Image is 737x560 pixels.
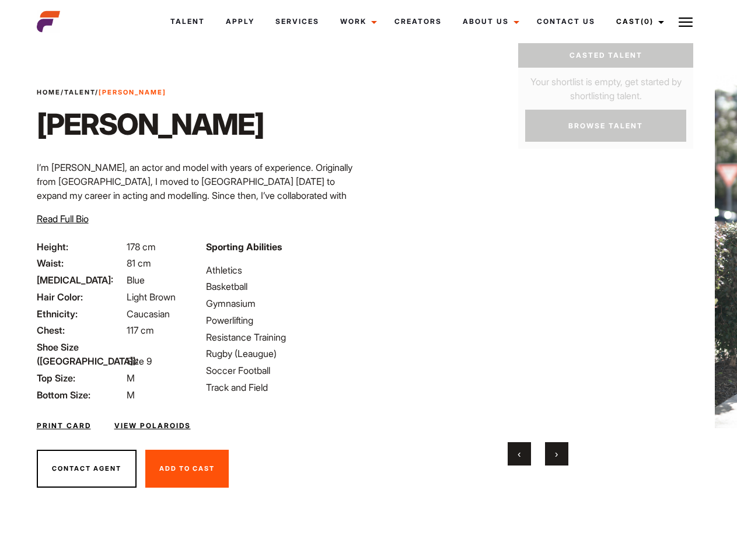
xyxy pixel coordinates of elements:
[555,448,558,460] span: Next
[384,6,452,37] a: Creators
[160,6,215,37] a: Talent
[215,6,265,37] a: Apply
[37,388,124,402] span: Bottom Size:
[679,15,693,29] img: Burger icon
[37,340,124,368] span: Shoe Size ([GEOGRAPHIC_DATA]):
[518,43,693,68] a: Casted Talent
[37,160,362,258] p: I’m [PERSON_NAME], an actor and model with years of experience. Originally from [GEOGRAPHIC_DATA]...
[37,87,166,97] span: / /
[37,307,124,321] span: Ethnicity:
[206,279,361,293] li: Basketball
[518,68,693,103] p: Your shortlist is empty, get started by shortlisting talent.
[37,10,60,33] img: cropped-aefm-brand-fav-22-square.png
[145,450,229,488] button: Add To Cast
[206,313,361,327] li: Powerlifting
[37,371,124,385] span: Top Size:
[206,296,361,310] li: Gymnasium
[127,324,154,336] span: 117 cm
[37,256,124,270] span: Waist:
[37,213,89,225] span: Read Full Bio
[330,6,384,37] a: Work
[159,464,215,473] span: Add To Cast
[206,263,361,277] li: Athletics
[37,273,124,287] span: [MEDICAL_DATA]:
[518,448,521,460] span: Previous
[206,380,361,394] li: Track and Field
[37,421,91,431] a: Print Card
[127,241,156,253] span: 178 cm
[452,6,526,37] a: About Us
[127,257,151,269] span: 81 cm
[606,6,671,37] a: Cast(0)
[99,88,166,96] strong: [PERSON_NAME]
[37,450,137,488] button: Contact Agent
[526,6,606,37] a: Contact Us
[127,274,145,286] span: Blue
[396,75,679,428] video: Your browser does not support the video tag.
[37,212,89,226] button: Read Full Bio
[37,88,61,96] a: Home
[525,110,686,142] a: Browse Talent
[206,346,361,360] li: Rugby (Leaugue)
[64,88,95,96] a: Talent
[127,291,176,303] span: Light Brown
[127,389,135,401] span: M
[114,421,191,431] a: View Polaroids
[37,240,124,254] span: Height:
[206,241,282,253] strong: Sporting Abilities
[37,323,124,337] span: Chest:
[127,308,170,320] span: Caucasian
[127,372,135,384] span: M
[206,363,361,377] li: Soccer Football
[37,107,264,142] h1: [PERSON_NAME]
[641,17,654,26] span: (0)
[37,290,124,304] span: Hair Color:
[206,330,361,344] li: Resistance Training
[265,6,330,37] a: Services
[127,355,152,367] span: Size 9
